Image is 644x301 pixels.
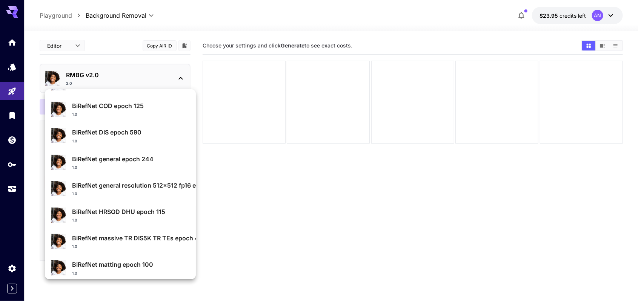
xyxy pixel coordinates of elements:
[72,260,190,269] p: BiRefNet matting epoch 100
[51,231,190,252] div: BiRefNet massive TR DIS5K TR TEs epoch 4201.0
[72,154,190,163] p: BiRefNet general epoch 244
[72,165,77,170] p: 1.0
[72,207,190,216] p: BiRefNet HRSOD DHU epoch 115
[51,151,190,173] div: BiRefNet general epoch 2441.0
[72,138,77,144] p: 1.0
[51,125,190,147] div: BiRefNet DIS epoch 5901.0
[51,178,190,200] div: BiRefNet general resolution 512x512 fp16 epoch 2161.0
[72,234,190,243] p: BiRefNet massive TR DIS5K TR TEs epoch 420
[72,181,190,190] p: BiRefNet general resolution 512x512 fp16 epoch 216
[51,204,190,226] div: BiRefNet HRSOD DHU epoch 1151.0
[72,112,77,117] p: 1.0
[72,270,77,276] p: 1.0
[51,98,190,120] div: BiRefNet COD epoch 1251.0
[72,191,77,197] p: 1.0
[51,257,190,279] div: BiRefNet matting epoch 1001.0
[72,217,77,223] p: 1.0
[72,128,190,137] p: BiRefNet DIS epoch 590
[72,101,190,110] p: BiRefNet COD epoch 125
[72,244,77,249] p: 1.0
